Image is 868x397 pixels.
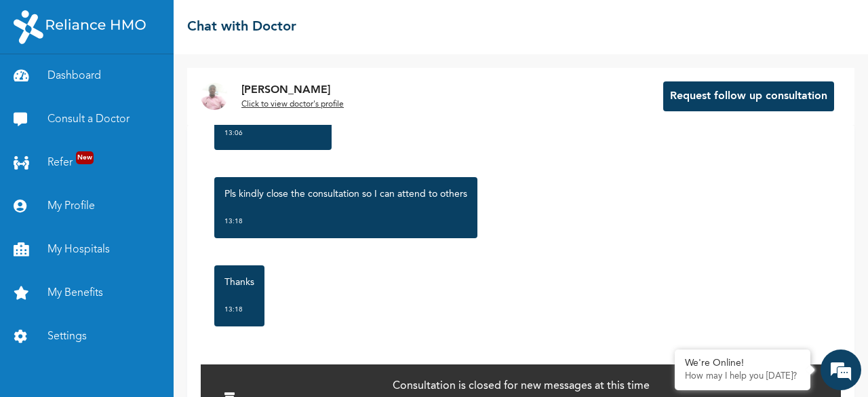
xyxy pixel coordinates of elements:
textarea: Type your message and hit 'Enter' [7,281,258,328]
div: 13:18 [224,214,467,228]
p: Thanks [224,276,254,289]
h2: Chat with Doctor [187,17,296,37]
div: FAQs [133,328,259,371]
span: Conversation [7,352,133,362]
span: New [76,151,94,164]
p: How may I help you today? [685,371,800,382]
img: d_794563401_company_1708531726252_794563401 [25,68,55,102]
div: Minimize live chat window [222,7,255,39]
p: Consultation is closed for new messages at this time [393,378,650,394]
p: [PERSON_NAME] [241,82,344,98]
div: 13:06 [224,126,321,140]
p: Pls kindly close the consultation so I can attend to others [224,187,467,201]
img: RelianceHMO's Logo [14,10,146,44]
div: Chat with us now [71,76,228,94]
div: We're Online! [685,358,800,369]
button: Request follow up consultation [663,81,834,111]
div: 13:18 [224,303,254,316]
span: We're online! [79,126,187,263]
u: Click to view doctor's profile [241,100,344,109]
img: Dr. undefined` [201,83,228,110]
